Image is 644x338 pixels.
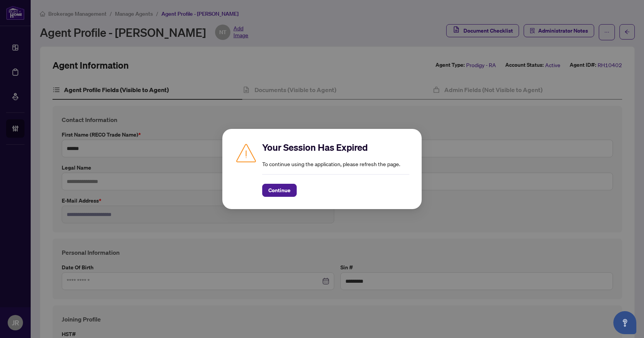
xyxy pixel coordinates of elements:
[613,311,636,334] button: Open asap
[262,141,409,197] div: To continue using the application, please refresh the page.
[262,141,409,153] h2: Your Session Has Expired
[262,184,297,197] button: Continue
[268,184,291,196] span: Continue
[235,141,258,164] img: Caution icon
